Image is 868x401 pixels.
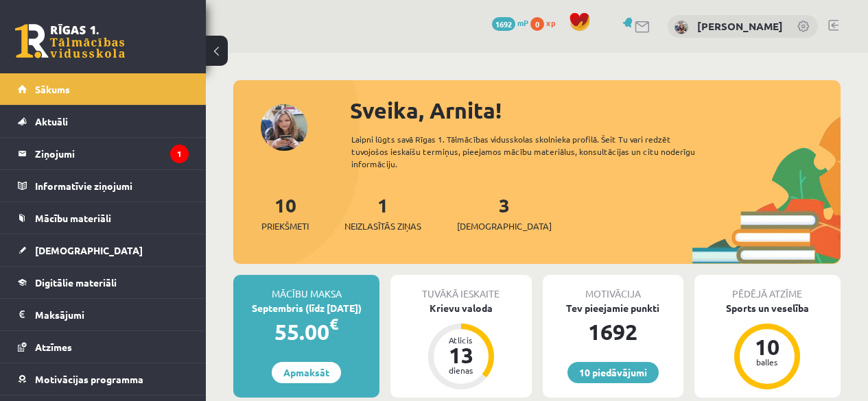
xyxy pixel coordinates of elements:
div: Pēdējā atzīme [694,275,841,301]
div: 10 [747,336,788,358]
a: Mācību materiāli [18,202,189,234]
div: 13 [441,344,482,366]
legend: Ziņojumi [35,138,189,169]
span: 0 [530,17,544,31]
span: Neizlasītās ziņas [344,219,421,233]
div: Atlicis [441,336,482,344]
a: Informatīvie ziņojumi [18,170,189,202]
legend: Maksājumi [35,299,189,330]
a: Digitālie materiāli [18,267,189,298]
a: 0 xp [530,17,562,28]
a: 10Priekšmeti [261,193,309,233]
a: Sports un veselība 10 balles [694,301,841,391]
span: [DEMOGRAPHIC_DATA] [457,219,552,233]
a: Rīgas 1. Tālmācības vidusskola [15,24,125,58]
a: Ziņojumi1 [18,138,189,169]
span: € [329,314,338,334]
span: Mācību materiāli [35,212,111,224]
div: Sveika, Arnita! [350,94,841,127]
img: Arnita Bardina [675,21,688,34]
span: Priekšmeti [261,219,309,233]
div: Sports un veselība [694,301,841,315]
div: Tev pieejamie punkti [543,301,683,315]
span: xp [546,17,555,28]
a: Motivācijas programma [18,363,189,395]
div: 1692 [543,315,683,348]
span: mP [517,17,528,28]
a: Aktuāli [18,106,189,137]
i: 1 [170,145,189,163]
span: Atzīmes [35,341,72,353]
span: Aktuāli [35,115,68,127]
span: Sākums [35,83,70,95]
div: Septembris (līdz [DATE]) [233,301,379,315]
a: Apmaksāt [272,362,341,383]
legend: Informatīvie ziņojumi [35,170,189,202]
div: Laipni lūgts savā Rīgas 1. Tālmācības vidusskolas skolnieka profilā. Šeit Tu vari redzēt tuvojošo... [351,133,716,170]
span: Digitālie materiāli [35,276,117,289]
span: [DEMOGRAPHIC_DATA] [35,244,143,256]
a: Sākums [18,73,189,105]
div: balles [747,358,788,366]
a: [PERSON_NAME] [697,19,783,33]
span: 1692 [492,17,515,31]
a: 10 piedāvājumi [567,362,659,383]
a: 3[DEMOGRAPHIC_DATA] [457,193,552,233]
div: Mācību maksa [233,275,379,301]
a: 1Neizlasītās ziņas [344,193,421,233]
div: Motivācija [543,275,683,301]
div: Tuvākā ieskaite [390,275,531,301]
a: 1692 mP [492,17,528,28]
div: 55.00 [233,315,379,348]
a: [DEMOGRAPHIC_DATA] [18,234,189,266]
a: Atzīmes [18,331,189,363]
a: Krievu valoda Atlicis 13 dienas [390,301,531,391]
div: dienas [441,366,482,374]
span: Motivācijas programma [35,373,143,385]
a: Maksājumi [18,299,189,330]
div: Krievu valoda [390,301,531,315]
